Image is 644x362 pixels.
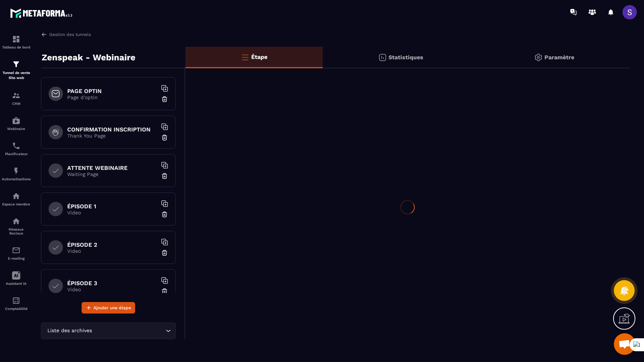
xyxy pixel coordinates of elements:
[42,50,135,65] p: Zenspeak - Webinaire
[534,53,543,62] img: setting-gr.5f69749f.svg
[67,210,157,215] p: Video
[46,327,93,335] span: Liste des archives
[67,241,157,248] h6: ÉPISODE 2
[67,94,157,100] p: Page d'optin
[614,333,635,355] div: Mở cuộc trò chuyện
[67,280,157,287] h6: ÉPISODE 3
[2,256,31,260] p: E-mailing
[2,102,31,106] p: CRM
[378,53,387,62] img: stats.20deebd0.svg
[12,217,20,226] img: social-network
[2,291,31,316] a: accountantaccountantComptabilité
[2,202,31,206] p: Espace membre
[67,248,157,254] p: Video
[2,241,31,266] a: emailemailE-mailing
[41,322,176,339] div: Search for option
[2,266,31,291] a: Assistant IA
[2,55,31,86] a: formationformationTunnel de vente Site web
[544,54,574,61] p: Paramètre
[2,136,31,161] a: schedulerschedulerPlanificateur
[67,171,157,177] p: Waiting Page
[41,31,47,38] img: arrow
[12,296,20,305] img: accountant
[67,287,157,292] p: Video
[67,164,157,171] h6: ATTENTE WEBINAIRE
[67,126,157,133] h6: CONFIRMATION INSCRIPTION
[241,53,249,61] img: bars-o.4a397970.svg
[388,54,423,61] p: Statistiques
[12,60,20,69] img: formation
[2,161,31,186] a: automationsautomationsAutomatisations
[161,249,168,256] img: trash
[2,307,31,311] p: Comptabilité
[2,111,31,136] a: automationsautomationsWebinaire
[2,186,31,212] a: automationsautomationsEspace membre
[2,227,31,235] p: Réseaux Sociaux
[12,246,20,255] img: email
[161,211,168,218] img: trash
[12,91,20,100] img: formation
[2,86,31,111] a: formationformationCRM
[12,167,20,175] img: automations
[12,116,20,125] img: automations
[10,6,75,20] img: logo
[2,127,31,131] p: Webinaire
[67,133,157,139] p: Thank You Page
[2,177,31,181] p: Automatisations
[161,134,168,141] img: trash
[2,152,31,156] p: Planificateur
[67,203,157,210] h6: ÉPISODE 1
[12,35,20,43] img: formation
[161,288,168,295] img: trash
[93,327,164,335] input: Search for option
[2,29,31,55] a: formationformationTableau de bord
[2,282,31,286] p: Assistant IA
[93,304,131,311] span: Ajouter une étape
[12,141,20,150] img: scheduler
[41,31,91,38] a: Gestion des tunnels
[2,70,31,80] p: Tunnel de vente Site web
[2,45,31,49] p: Tableau de bord
[12,192,20,200] img: automations
[2,212,31,241] a: social-networksocial-networkRéseaux Sociaux
[82,302,135,314] button: Ajouter une étape
[161,96,168,103] img: trash
[251,54,267,60] p: Étape
[161,172,168,180] img: trash
[67,88,157,94] h6: PAGE OPTIN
